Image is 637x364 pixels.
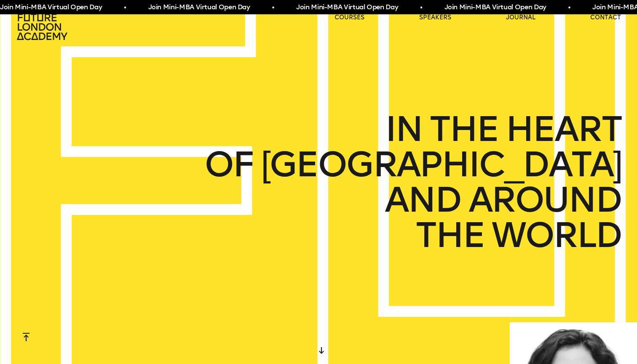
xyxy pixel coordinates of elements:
a: speakers [419,13,451,22]
a: contact [590,13,621,22]
span: OF [204,147,254,182]
span: • [123,3,126,13]
span: WORLD [492,218,621,253]
span: • [272,3,274,13]
span: AND [385,182,460,218]
span: • [568,3,570,13]
span: AROUND [468,182,621,218]
span: HEART [506,112,621,147]
span: THE [415,218,484,253]
a: courses [335,13,364,22]
a: journal [506,13,535,22]
span: IN [385,112,422,147]
span: [GEOGRAPHIC_DATA] [261,147,621,182]
span: THE [429,112,498,147]
span: • [420,3,422,13]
